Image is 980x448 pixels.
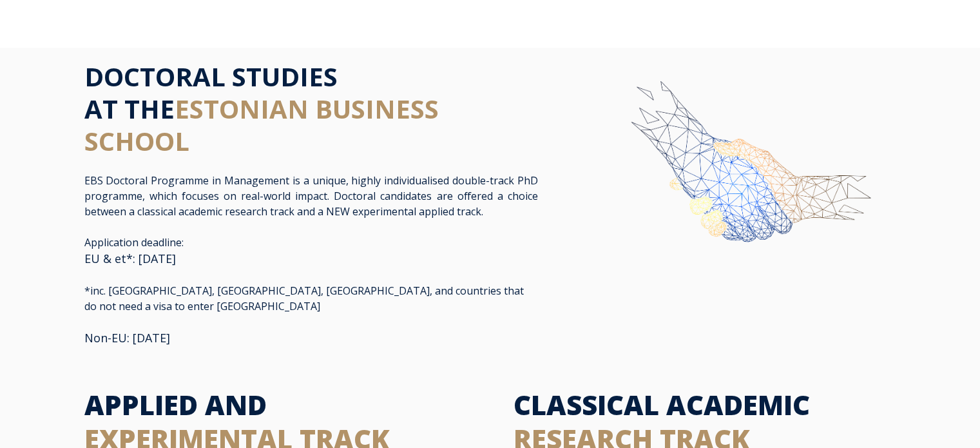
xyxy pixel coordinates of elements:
p: Application deadline: [84,235,538,347]
span: Non-EU: [DATE] [84,330,170,346]
p: EBS Doctoral Programme in Management is a unique, highly individualised double-track PhD programm... [84,173,538,219]
span: EU & et*: [DATE] [84,251,176,266]
h1: DOCTORAL STUDIES AT THE [84,61,538,157]
span: *inc. [GEOGRAPHIC_DATA], [GEOGRAPHIC_DATA], [GEOGRAPHIC_DATA], and countries that do not need a v... [84,284,524,313]
img: img-ebs-hand [585,61,896,301]
span: ESTONIAN BUSINESS SCHOOL [84,91,439,159]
